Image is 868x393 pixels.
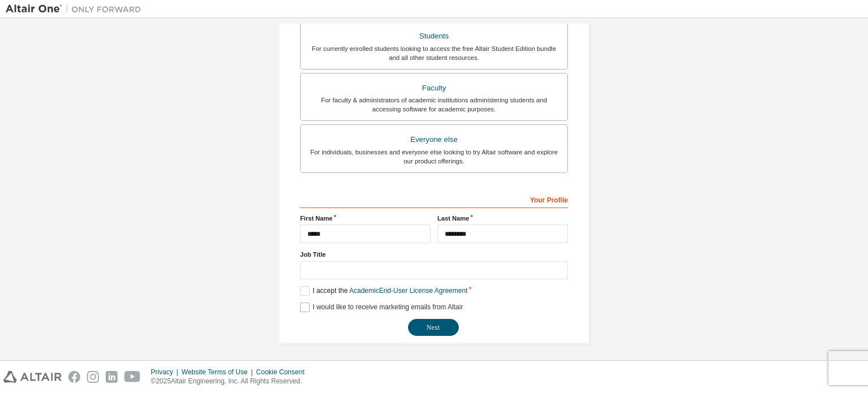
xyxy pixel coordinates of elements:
[307,148,561,166] div: For individuals, businesses and everyone else looking to try Altair software and explore our prod...
[408,319,459,336] button: Next
[300,303,463,312] label: I would like to receive marketing emails from Altair
[300,214,431,223] label: First Name
[87,371,99,383] img: instagram.svg
[300,286,467,296] label: I accept the
[151,377,311,386] p: © 2025 Altair Engineering, Inc. All Rights Reserved.
[307,132,561,148] div: Everyone else
[307,44,561,62] div: For currently enrolled students looking to access the free Altair Student Edition bundle and all ...
[300,250,568,259] label: Job Title
[437,214,568,223] label: Last Name
[124,371,141,383] img: youtube.svg
[151,368,181,377] div: Privacy
[307,96,561,114] div: For faculty & administrators of academic institutions administering students and accessing softwa...
[6,3,147,15] img: Altair One
[349,287,467,295] a: Academic End-User License Agreement
[181,368,256,377] div: Website Terms of Use
[3,371,62,383] img: altair_logo.svg
[300,190,568,208] div: Your Profile
[307,28,561,44] div: Students
[307,80,561,96] div: Faculty
[106,371,118,383] img: linkedin.svg
[68,371,80,383] img: facebook.svg
[256,368,311,377] div: Cookie Consent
